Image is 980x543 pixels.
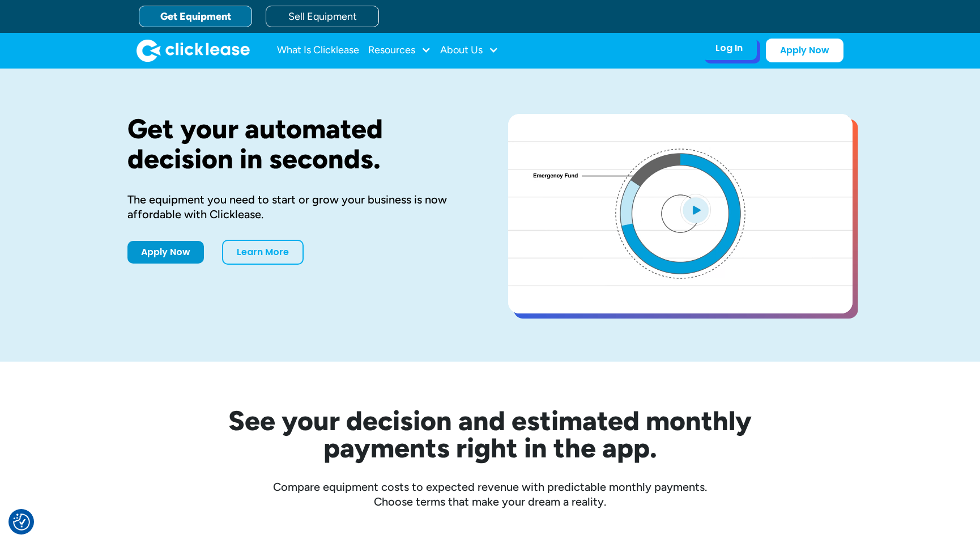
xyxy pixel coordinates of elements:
[222,240,304,265] a: Learn More
[127,192,472,222] div: The equipment you need to start or grow your business is now affordable with Clicklease.
[277,39,359,62] a: What Is Clicklease
[127,241,204,264] a: Apply Now
[680,194,711,226] img: Blue play button logo on a light blue circular background
[440,39,498,62] div: About Us
[173,407,807,461] h2: See your decision and estimated monthly payments right in the app.
[13,514,30,531] button: Consent Preferences
[13,514,30,531] img: Revisit consent button
[127,114,472,174] h1: Get your automated decision in seconds.
[508,114,853,313] a: open lightbox
[137,39,250,62] a: home
[139,6,252,27] a: Get Equipment
[127,480,853,509] div: Compare equipment costs to expected revenue with predictable monthly payments. Choose terms that ...
[715,43,743,54] div: Log In
[766,39,843,62] a: Apply Now
[266,6,379,27] a: Sell Equipment
[137,39,250,62] img: Clicklease logo
[368,39,431,62] div: Resources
